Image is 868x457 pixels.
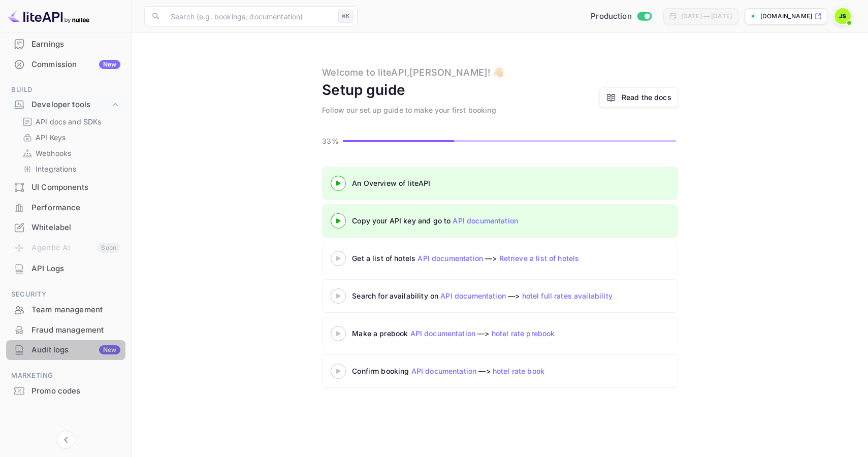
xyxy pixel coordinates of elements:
[6,84,125,95] span: Build
[6,320,125,340] div: Fraud management
[6,198,125,218] div: Performance
[453,216,518,225] a: API documentation
[31,59,120,71] div: Commission
[6,178,125,197] a: UI Components
[417,254,483,263] a: API documentation
[6,198,125,217] a: Performance
[322,105,496,115] div: Follow our set up guide to make your first booking
[410,329,476,338] a: API documentation
[352,328,606,339] div: Make a prebook —>
[352,366,606,376] div: Confirm booking —>
[22,132,117,143] a: API Keys
[338,10,353,23] div: ⌘K
[499,254,580,263] a: Retrieve a list of hotels
[6,340,125,360] div: Audit logsNew
[522,291,613,300] a: hotel full rates availability
[6,370,125,381] span: Marketing
[18,146,121,160] div: Webhooks
[31,39,120,50] div: Earnings
[8,8,89,24] img: LiteAPI logo
[31,182,120,193] div: UI Components
[6,35,125,53] a: Earnings
[31,263,120,275] div: API Logs
[6,55,125,74] a: CommissionNew
[99,345,120,354] div: New
[31,344,120,356] div: Audit logs
[31,202,120,214] div: Performance
[6,259,125,279] div: API Logs
[760,12,812,21] p: [DOMAIN_NAME]
[587,11,655,22] div: Switch to Sandbox mode
[18,161,121,176] div: Integrations
[440,291,506,300] a: API documentation
[599,87,678,107] a: Read the docs
[591,11,632,22] span: Production
[352,290,708,301] div: Search for availability on —>
[322,66,504,79] div: Welcome to liteAPI, [PERSON_NAME] ! 👋🏻
[6,96,125,114] div: Developer tools
[6,35,125,54] div: Earnings
[352,253,606,264] div: Get a list of hotels —>
[6,55,125,75] div: CommissionNew
[36,116,102,127] p: API docs and SDKs
[18,130,121,145] div: API Keys
[31,304,120,316] div: Team management
[681,12,732,21] div: [DATE] — [DATE]
[6,320,125,339] a: Fraud management
[6,178,125,198] div: UI Components
[6,289,125,300] span: Security
[493,367,544,375] a: hotel rate book
[6,300,125,319] a: Team management
[6,218,125,238] div: Whitelabel
[22,164,117,174] a: Integrations
[6,300,125,320] div: Team management
[834,8,851,24] img: John Sutton
[36,132,66,143] p: API Keys
[36,148,71,158] p: Webhooks
[18,114,121,129] div: API docs and SDKs
[6,381,125,400] a: Promo codes
[31,222,120,234] div: Whitelabel
[6,218,125,237] a: Whitelabel
[31,385,120,397] div: Promo codes
[22,116,117,127] a: API docs and SDKs
[36,164,76,174] p: Integrations
[99,60,120,69] div: New
[411,367,477,375] a: API documentation
[6,340,125,359] a: Audit logsNew
[6,259,125,278] a: API Logs
[352,178,606,188] div: An Overview of liteAPI
[352,215,606,226] div: Copy your API key and go to
[57,431,75,449] button: Collapse navigation
[31,99,110,111] div: Developer tools
[22,148,117,158] a: Webhooks
[6,381,125,401] div: Promo codes
[322,136,340,146] p: 33%
[492,329,555,338] a: hotel rate prebook
[322,79,405,101] div: Setup guide
[31,324,120,336] div: Fraud management
[165,6,334,26] input: Search (e.g. bookings, documentation)
[622,92,671,103] a: Read the docs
